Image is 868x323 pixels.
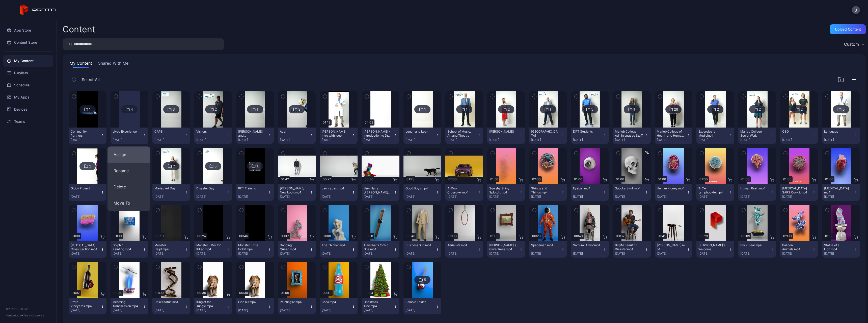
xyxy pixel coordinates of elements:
[236,184,274,201] button: PFT Training[DATE]
[780,241,818,258] button: Balloon Animals.mp4[DATE]
[152,128,190,144] button: CAPS[DATE]
[824,252,854,256] div: [DATE]
[362,298,399,314] button: Christmas Tree.mp4[DATE]
[196,243,224,251] div: Monster - Doctor Killed.mp4
[655,184,693,201] button: Human Kidney.mp4[DATE]
[214,164,217,168] div: 5
[3,91,53,103] a: My Apps
[320,241,358,258] button: The Thinker.mp4[DATE]
[489,252,519,256] div: [DATE]
[69,128,106,144] button: Community Partners[DATE]
[613,128,651,144] button: Marieb College Administrative Staff[DATE]
[405,130,433,134] div: Lunch and Learn
[6,307,50,311] div: © 2025 PROTO, Inc.
[615,252,645,256] div: [DATE]
[740,195,770,199] div: [DATE]
[573,186,601,190] div: Eyeball.mp4
[194,298,232,314] button: King of the Jungle.mp4[DATE]
[111,128,148,144] button: Lived Experience[DATE]
[489,130,517,134] div: Dr Melody Schmaltz
[63,25,95,34] div: Content
[698,186,726,194] div: T-Cell Lymphocyte.mp4
[320,128,358,144] button: [PERSON_NAME] Intro with logo[DATE]
[196,195,226,199] div: [DATE]
[655,128,693,144] button: Marieb College of Health and Human Service Presentation Video[DATE]
[113,130,140,134] div: Lived Experience
[280,308,310,312] div: [DATE]
[154,130,182,134] div: CAPS
[3,67,53,79] a: Playlists
[424,278,426,282] div: 5
[71,130,98,138] div: Community Partners
[835,27,861,31] div: Upload Content
[782,252,812,256] div: [DATE]
[113,308,142,312] div: [DATE]
[278,128,316,144] button: Azul[DATE]
[3,24,53,36] div: App Store
[489,138,519,142] div: [DATE]
[69,184,106,201] button: Giddy Project[DATE]
[824,186,852,194] div: Human Heart.mp4
[591,107,593,112] div: 5
[215,107,217,112] div: 2
[801,107,803,112] div: 2
[698,243,726,251] div: David's Welcome Video.mp4
[405,195,435,199] div: [DATE]
[3,36,53,48] div: Content Store
[173,164,175,168] div: 2
[405,186,433,190] div: Good Boys.mp4
[196,186,224,190] div: Disaster Day
[278,298,316,314] button: Paintings2.mp4[DATE]
[89,164,91,168] div: 2
[447,130,475,138] div: School of Music, Art and Theatre
[615,130,643,138] div: Marieb College Administrative Staff
[842,38,866,50] button: Custom
[107,195,150,211] button: Move To
[403,298,441,314] button: Sample Folder[DATE]
[740,243,768,247] div: Brick Bear.mp4
[824,138,854,142] div: [DATE]
[531,186,559,194] div: Strings and Things.mp4
[759,107,761,112] div: 2
[69,298,106,314] button: Proto Vineyards.mp4[DATE]
[278,241,316,258] button: Dancing Queen.mp4[DATE]
[738,128,776,144] button: Marieb College Social Work[DATE]
[322,300,349,304] div: Soda.mp4
[362,241,399,258] button: Time Waits for No One.mp4[DATE]
[364,252,393,256] div: [DATE]
[154,308,184,312] div: [DATE]
[489,195,519,199] div: [DATE]
[780,184,818,201] button: [MEDICAL_DATA] SARS Cov-2.mp4[DATE]
[113,243,140,251] div: Dolphin Painting.mp4
[152,241,190,258] button: Monster - Help!.mp4[DATE]
[698,138,728,142] div: [DATE]
[571,128,609,144] button: DPT Students[DATE]
[531,243,559,247] div: Spaceman.mp4
[615,195,645,199] div: [DATE]
[531,195,561,199] div: [DATE]
[447,186,475,194] div: 4-Door Crossover.mp4
[531,138,561,142] div: [DATE]
[615,243,643,251] div: BillyM Beautiful Disaster.mp4
[852,6,860,14] button: J
[280,195,310,199] div: [DATE]
[780,128,818,144] button: CSO[DATE]
[364,186,391,194] div: Very Hairy Jerry.mp4
[657,130,685,138] div: Marieb College of Health and Human Service Presentation Video
[3,115,53,128] div: Teams
[3,103,53,115] div: Devices
[824,130,852,134] div: Language
[782,138,812,142] div: [DATE]
[320,184,358,201] button: Jan vs Jan.mp4[DATE]
[487,241,525,258] button: [PERSON_NAME]'s Olive Trees.mp4[DATE]
[196,252,226,256] div: [DATE]
[740,186,768,190] div: Human Brain.mp4
[403,128,441,144] button: Lunch and Learn[DATE]
[531,252,561,256] div: [DATE]
[71,252,100,256] div: [DATE]
[445,128,483,144] button: School of Music, Art and Theatre[DATE]
[403,241,441,258] button: Business Suit.mp4[DATE]
[113,300,140,308] div: Incoming Transmission.mp4
[257,164,258,168] div: 1
[447,138,477,142] div: [DATE]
